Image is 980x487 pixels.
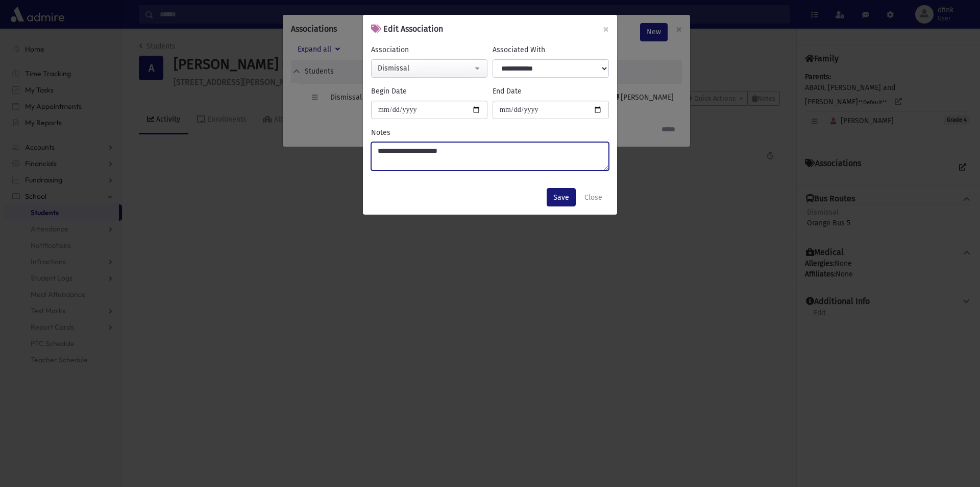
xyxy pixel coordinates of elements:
button: Save [547,188,576,206]
label: End Date [493,86,522,97]
button: Close [578,188,609,206]
label: Notes [371,127,390,138]
h6: Edit Association [371,23,443,35]
button: Dismissal [371,59,487,78]
button: × [595,15,617,43]
label: Association [371,44,409,55]
label: Begin Date [371,86,407,97]
label: Associated With [493,44,545,55]
div: Dismissal [378,63,473,74]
